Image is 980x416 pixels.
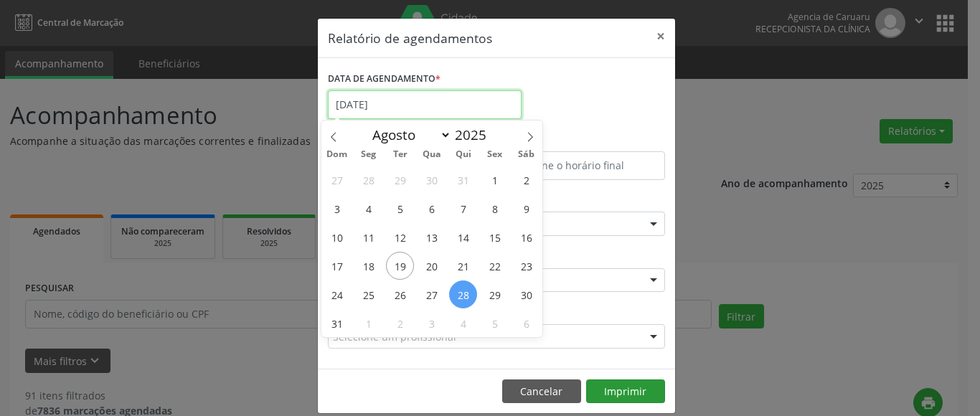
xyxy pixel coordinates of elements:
[481,252,509,280] span: Agosto 22, 2025
[500,151,665,180] input: Selecione o horário final
[323,309,351,337] span: Agosto 31, 2025
[354,252,382,280] span: Agosto 18, 2025
[512,252,540,280] span: Agosto 23, 2025
[323,223,351,251] span: Agosto 10, 2025
[512,194,540,222] span: Agosto 9, 2025
[354,166,382,194] span: Julho 28, 2025
[512,280,540,308] span: Agosto 30, 2025
[328,29,492,47] h5: Relatório de agendamentos
[449,194,477,222] span: Agosto 7, 2025
[354,280,382,308] span: Agosto 25, 2025
[354,309,382,337] span: Setembro 1, 2025
[321,150,353,159] span: Dom
[353,150,385,159] span: Seg
[418,280,446,308] span: Agosto 27, 2025
[449,252,477,280] span: Agosto 21, 2025
[511,150,542,159] span: Sáb
[354,223,382,251] span: Agosto 11, 2025
[502,379,581,404] button: Cancelar
[448,150,479,159] span: Qui
[365,125,451,145] select: Month
[646,19,675,54] button: Close
[323,280,351,308] span: Agosto 24, 2025
[386,280,414,308] span: Agosto 26, 2025
[328,68,440,90] label: DATA DE AGENDAMENTO
[481,194,509,222] span: Agosto 8, 2025
[328,90,522,119] input: Selecione uma data ou intervalo
[418,252,446,280] span: Agosto 20, 2025
[481,166,509,194] span: Agosto 1, 2025
[418,309,446,337] span: Setembro 3, 2025
[385,150,416,159] span: Ter
[481,280,509,308] span: Agosto 29, 2025
[386,309,414,337] span: Setembro 2, 2025
[586,379,665,404] button: Imprimir
[512,223,540,251] span: Agosto 16, 2025
[386,194,414,222] span: Agosto 5, 2025
[418,194,446,222] span: Agosto 6, 2025
[481,309,509,337] span: Setembro 5, 2025
[386,252,414,280] span: Agosto 19, 2025
[449,223,477,251] span: Agosto 14, 2025
[481,223,509,251] span: Agosto 15, 2025
[323,252,351,280] span: Agosto 17, 2025
[449,309,477,337] span: Setembro 4, 2025
[449,280,477,308] span: Agosto 28, 2025
[512,166,540,194] span: Agosto 2, 2025
[479,150,511,159] span: Sex
[386,223,414,251] span: Agosto 12, 2025
[451,126,499,144] input: Year
[418,166,446,194] span: Julho 30, 2025
[354,194,382,222] span: Agosto 4, 2025
[449,166,477,194] span: Julho 31, 2025
[323,194,351,222] span: Agosto 3, 2025
[323,166,351,194] span: Julho 27, 2025
[418,223,446,251] span: Agosto 13, 2025
[500,129,665,151] label: ATÉ
[416,150,448,159] span: Qua
[386,166,414,194] span: Julho 29, 2025
[333,329,456,344] span: Selecione um profissional
[512,309,540,337] span: Setembro 6, 2025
